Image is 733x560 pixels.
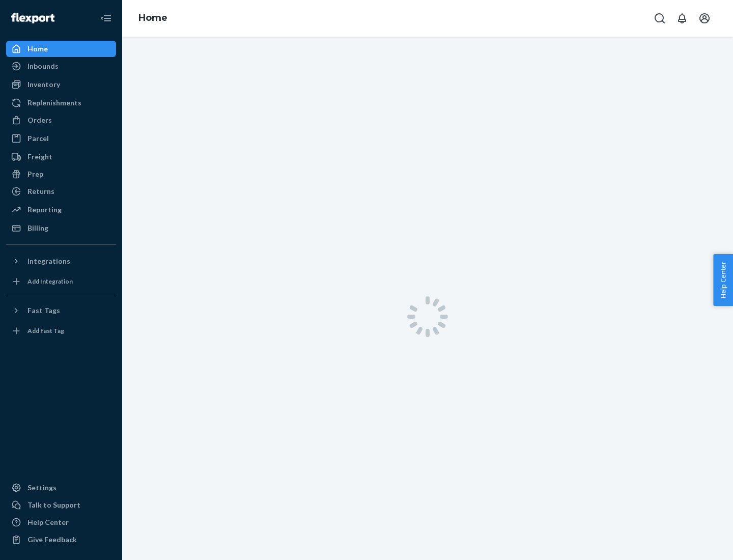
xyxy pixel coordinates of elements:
a: Reporting [6,202,116,218]
div: Talk to Support [27,500,80,510]
div: Settings [27,483,57,493]
button: Close Navigation [96,8,116,29]
div: Home [27,44,48,54]
div: Give Feedback [27,535,77,545]
a: Replenishments [6,95,116,111]
button: Open account menu [694,8,715,29]
a: Inbounds [6,58,116,74]
a: Help Center [6,514,116,530]
div: Integrations [27,256,70,266]
a: Returns [6,183,116,200]
img: Flexport logo [11,13,54,23]
button: Integrations [6,253,116,269]
a: Talk to Support [6,497,116,513]
button: Open Search Box [650,8,670,29]
div: Freight [27,152,52,162]
ol: breadcrumbs [130,4,176,33]
div: Parcel [27,133,49,144]
a: Orders [6,112,116,128]
a: Settings [6,480,116,496]
button: Fast Tags [6,302,116,319]
div: Help Center [27,517,69,527]
a: Prep [6,166,116,182]
div: Reporting [27,205,62,215]
div: Returns [27,186,54,197]
div: Add Fast Tag [27,326,64,335]
a: Home [6,41,116,57]
button: Open notifications [672,8,692,29]
div: Orders [27,115,52,125]
div: Prep [27,169,43,179]
a: Inventory [6,76,116,93]
a: Home [138,12,167,23]
a: Billing [6,220,116,236]
div: Billing [27,223,48,233]
div: Inventory [27,79,60,90]
a: Add Fast Tag [6,323,116,339]
a: Parcel [6,130,116,147]
div: Add Integration [27,277,73,286]
button: Help Center [713,254,733,306]
div: Fast Tags [27,305,60,316]
a: Freight [6,149,116,165]
button: Give Feedback [6,531,116,548]
div: Inbounds [27,61,59,71]
div: Replenishments [27,98,81,108]
a: Add Integration [6,273,116,290]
